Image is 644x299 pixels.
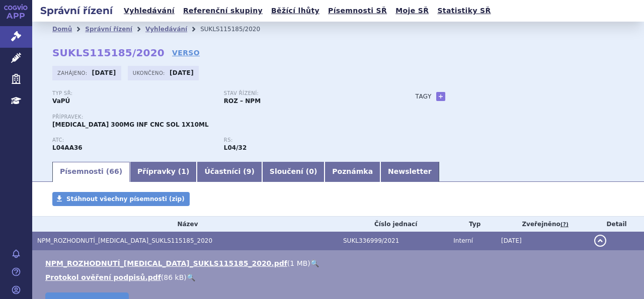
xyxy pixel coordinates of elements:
span: Ukončeno: [133,69,167,77]
h2: Správní řízení [32,4,121,18]
a: Vyhledávání [121,4,178,18]
button: detail [594,235,606,247]
a: 🔍 [310,259,319,267]
strong: ROZ – NPM [224,97,261,105]
a: Poznámka [325,162,380,182]
span: NPM_ROZHODNUTÍ_OCREVUS_SUKLS115185_2020 [37,237,212,244]
a: Sloučení (0) [262,162,325,182]
a: Písemnosti (66) [52,162,130,182]
a: 🔍 [187,273,195,281]
a: Domů [52,26,72,33]
td: [DATE] [496,232,589,250]
strong: [DATE] [92,69,116,76]
a: Účastníci (9) [197,162,262,182]
a: Běžící lhůty [268,4,323,18]
th: Typ [448,217,496,232]
a: Stáhnout všechny písemnosti (zip) [52,192,190,206]
strong: OKRELIZUMAB [52,144,83,151]
strong: ocrelizumab [224,144,247,151]
a: NPM_ROZHODNUTÍ_[MEDICAL_DATA]_SUKLS115185_2020.pdf [45,259,287,267]
span: 0 [309,167,314,175]
span: Zahájeno: [57,69,89,77]
p: ATC: [52,137,214,143]
a: Vyhledávání [145,26,187,33]
a: + [436,92,445,101]
span: 9 [247,167,252,175]
a: Newsletter [380,162,439,182]
a: Protokol ověření podpisů.pdf [45,273,161,281]
span: 1 [181,167,186,175]
a: Přípravky (1) [130,162,197,182]
th: Detail [589,217,644,232]
span: [MEDICAL_DATA] 300MG INF CNC SOL 1X10ML [52,121,209,128]
a: Statistiky SŘ [434,4,494,18]
strong: VaPÚ [52,97,70,105]
strong: SUKLS115185/2020 [52,47,165,59]
p: Přípravek: [52,114,395,120]
th: Název [32,217,338,232]
th: Číslo jednací [338,217,448,232]
a: Referenční skupiny [180,4,266,18]
a: Správní řízení [85,26,132,33]
abbr: (?) [560,221,569,228]
p: RS: [224,137,385,143]
span: 86 kB [164,273,184,281]
a: Písemnosti SŘ [325,4,390,18]
li: ( ) [45,272,634,282]
td: SUKL336999/2021 [338,232,448,250]
span: 66 [109,167,119,175]
span: Interní [453,237,473,244]
p: Stav řízení: [224,90,385,96]
p: Typ SŘ: [52,90,214,96]
th: Zveřejněno [496,217,589,232]
li: SUKLS115185/2020 [200,22,273,37]
span: 1 MB [290,259,307,267]
h3: Tagy [416,90,432,103]
a: VERSO [172,48,200,58]
a: Moje SŘ [392,4,432,18]
li: ( ) [45,258,634,268]
strong: [DATE] [170,69,194,76]
span: Stáhnout všechny písemnosti (zip) [66,195,185,203]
